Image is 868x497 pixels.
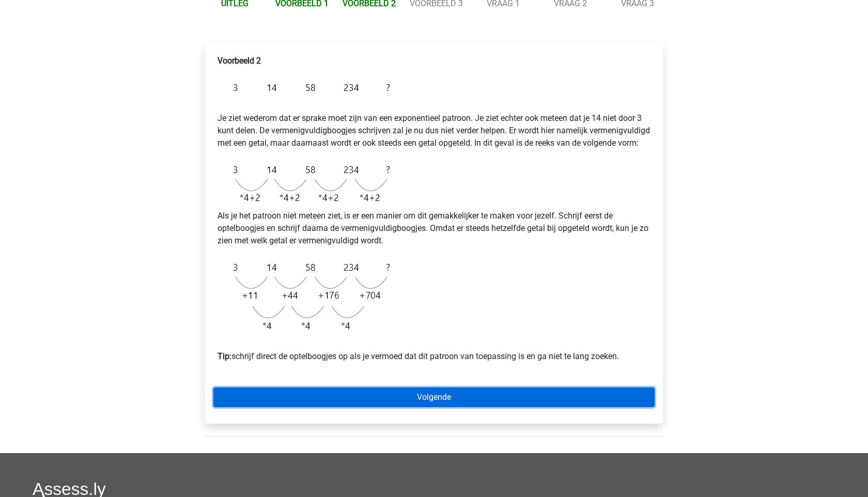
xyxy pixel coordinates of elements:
img: Exponential_Example_2_3.png [218,255,395,338]
b: Tip: [218,351,231,361]
img: Exponential_Example_2_2.png [218,158,395,210]
p: Als je het patroon niet meteen ziet, is er een manier om dit gemakkelijker te maken voor jezelf. ... [218,210,650,247]
b: Voorbeeld 2 [218,56,261,66]
img: Exponential_Example_2_1.png [218,75,395,100]
p: schrijf direct de optelboogjes op als je vermoed dat dit patroon van toepassing is en ga niet te ... [218,338,650,363]
a: Volgende [213,387,655,407]
p: Je ziet wederom dat er sprake moet zijn van een exponentieel patroon. Je ziet echter ook meteen d... [218,100,650,149]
